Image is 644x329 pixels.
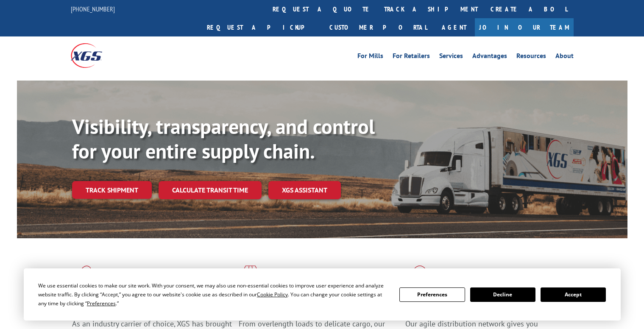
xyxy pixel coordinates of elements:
[516,53,546,62] a: Resources
[239,265,259,287] img: xgs-icon-focused-on-flooring-red
[555,53,574,62] a: About
[541,287,606,302] button: Accept
[268,181,341,199] a: XGS ASSISTANT
[72,265,98,287] img: xgs-icon-total-supply-chain-intelligence-red
[201,18,323,36] a: Request a pickup
[257,291,288,298] span: Cookie Policy
[72,113,375,164] b: Visibility, transparency, and control for your entire supply chain.
[475,18,574,36] a: Join Our Team
[433,18,475,36] a: Agent
[393,53,430,62] a: For Retailers
[470,287,535,302] button: Decline
[71,5,115,13] a: [PHONE_NUMBER]
[24,268,621,321] div: Cookie Consent Prompt
[323,18,433,36] a: Customer Portal
[72,181,152,199] a: Track shipment
[472,53,507,62] a: Advantages
[399,287,465,302] button: Preferences
[357,53,383,62] a: For Mills
[159,181,262,199] a: Calculate transit time
[87,300,116,307] span: Preferences
[439,53,463,62] a: Services
[38,281,389,308] div: We use essential cookies to make our site work. With your consent, we may also use non-essential ...
[405,265,435,287] img: xgs-icon-flagship-distribution-model-red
